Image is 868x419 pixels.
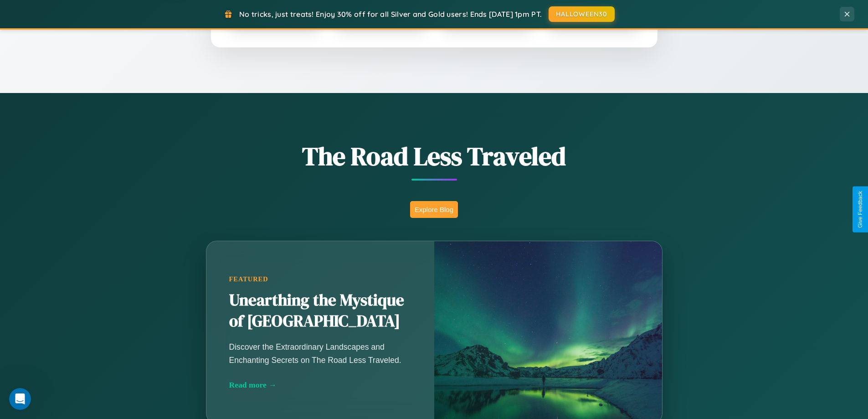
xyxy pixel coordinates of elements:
div: Featured [229,275,411,283]
button: Explore Blog [410,201,458,218]
div: Read more → [229,380,411,390]
button: HALLOWEEN30 [549,6,615,22]
iframe: Intercom live chat [9,388,31,410]
span: No tricks, just treats! Enjoy 30% off for all Silver and Gold users! Ends [DATE] 1pm PT. [239,10,542,19]
div: Give Feedback [857,191,863,228]
h1: The Road Less Traveled [161,139,708,174]
p: Discover the Extraordinary Landscapes and Enchanting Secrets on The Road Less Traveled. [229,341,411,366]
h2: Unearthing the Mystique of [GEOGRAPHIC_DATA] [229,290,411,332]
